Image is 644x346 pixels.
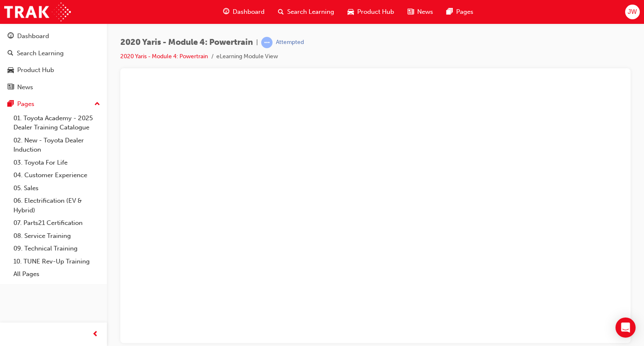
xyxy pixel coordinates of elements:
[216,52,278,62] li: eLearning Module View
[10,112,104,134] a: 01. Toyota Academy - 2025 Dealer Training Catalogue
[8,84,14,91] span: news-icon
[120,38,253,47] span: 2020 Yaris - Module 4: Powertrain
[440,3,480,21] a: pages-iconPages
[8,50,13,57] span: search-icon
[3,80,104,95] a: News
[10,156,104,169] a: 03. Toyota For Life
[17,31,49,41] div: Dashboard
[256,38,258,47] span: |
[3,28,104,44] a: Dashboard
[17,99,34,109] div: Pages
[3,46,104,61] a: Search Learning
[8,101,14,108] span: pages-icon
[120,53,208,60] a: 2020 Yaris - Module 4: Powertrain
[10,134,104,156] a: 02. New - Toyota Dealer Induction
[10,217,104,230] a: 07. Parts21 Certification
[261,37,273,48] span: learningRecordVerb_ATTEMPT-icon
[10,194,104,217] a: 06. Electrification (EV & Hybrid)
[10,255,104,268] a: 10. TUNE Rev-Up Training
[447,7,453,17] span: pages-icon
[216,3,271,21] a: guage-iconDashboard
[271,3,341,21] a: search-iconSearch Learning
[10,182,104,195] a: 05. Sales
[10,268,104,281] a: All Pages
[408,7,414,17] span: news-icon
[10,242,104,255] a: 09. Technical Training
[3,62,104,78] a: Product Hub
[3,27,104,96] button: DashboardSearch LearningProduct HubNews
[278,7,284,17] span: search-icon
[10,230,104,243] a: 08. Service Training
[276,39,304,46] div: Attempted
[233,7,265,17] span: Dashboard
[357,7,394,17] span: Product Hub
[287,7,334,17] span: Search Learning
[348,7,354,17] span: car-icon
[401,3,440,21] a: news-iconNews
[625,5,640,19] button: JW
[417,7,433,17] span: News
[94,99,100,110] span: up-icon
[615,318,636,338] div: Open Intercom Messenger
[4,3,71,21] img: Trak
[341,3,401,21] a: car-iconProduct Hub
[3,96,104,112] button: Pages
[8,67,14,74] span: car-icon
[17,83,33,92] div: News
[10,169,104,182] a: 04. Customer Experience
[8,33,14,40] span: guage-icon
[456,7,473,17] span: Pages
[17,49,64,58] div: Search Learning
[223,7,229,17] span: guage-icon
[628,7,637,17] span: JW
[92,329,99,340] span: prev-icon
[17,65,54,75] div: Product Hub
